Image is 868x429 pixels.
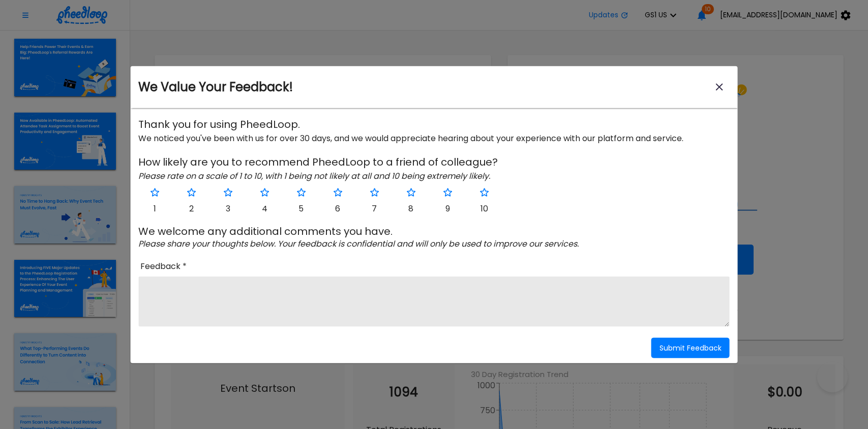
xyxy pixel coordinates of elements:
[651,337,730,358] button: confirm
[323,182,356,203] button: Rate 6 out of 10
[138,132,730,145] p: We noticed you've been with us for over 30 days, and we would appreciate hearing about your exper...
[262,203,267,215] p: 4
[140,260,187,273] span: Feedback *
[470,182,502,203] button: Rate 10 out of 10
[287,182,319,203] button: Rate 5 out of 10
[177,182,209,203] button: Rate 2 out of 10
[445,203,450,215] p: 9
[709,77,730,97] button: close-modal
[138,170,730,182] p: Please rate on a scale of 1 to 10, with 1 being not likely at all and 10 being extremely likely.
[372,203,377,215] p: 7
[660,343,722,352] span: Submit Feedback
[298,203,304,215] p: 5
[481,203,488,215] p: 10
[360,182,393,203] button: Rate 7 out of 10
[226,203,230,215] p: 3
[138,154,730,170] h6: How likely are you to recommend PheedLoop to a friend of colleague?
[250,182,283,203] button: Rate 4 out of 10
[335,203,340,215] p: 6
[408,203,413,215] p: 8
[189,203,194,215] p: 2
[817,362,848,392] iframe: Toggle Customer Support
[140,182,173,203] button: Rate 1 out of 10
[138,116,730,132] h6: Thank you for using PheedLoop.
[138,223,730,239] h6: We welcome any additional comments you have.
[214,182,246,203] button: Rate 3 out of 10
[397,182,429,203] button: Rate 8 out of 10
[138,238,579,250] span: Please share your thoughts below. Your feedback is confidential and will only be used to improve ...
[154,203,156,215] p: 1
[138,79,293,94] h2: We Value Your Feedback!
[433,182,466,203] button: Rate 9 out of 10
